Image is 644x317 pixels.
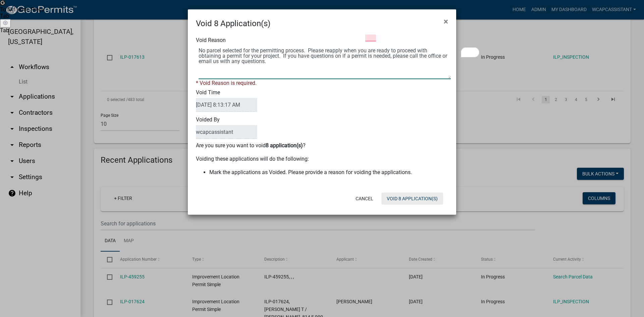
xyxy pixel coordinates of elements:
[196,90,257,112] label: Void Time
[196,98,257,112] input: DateTime
[196,155,448,163] p: Voiding these applications will do the following:
[196,125,257,139] input: VoidedBy
[199,46,451,79] textarea: To enrich screen reader interactions, please activate Accessibility in Grammarly extension settings
[266,142,303,149] b: 8 application(s)
[381,193,443,205] button: Void 8 Application(s)
[196,117,257,139] label: Voided By
[209,168,448,176] li: Mark the applications as Voided. Please provide a reason for voiding the applications.
[350,193,379,205] button: Cancel
[196,142,448,150] p: Are you sure you want to void ?
[196,79,448,87] div: * Void Reason is required.
[196,38,226,43] label: Void Reason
